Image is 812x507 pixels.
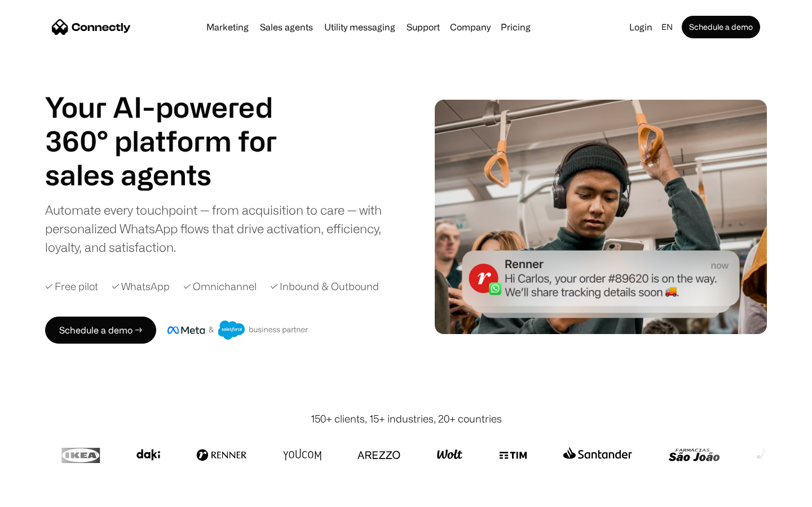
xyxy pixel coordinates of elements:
[45,158,304,192] div: carousel
[320,23,400,32] a: Utility messaging
[23,487,68,503] ul: Language list
[270,279,379,294] div: ✓ Inbound & Outbound
[45,158,304,192] div: 1 of 4
[661,19,673,35] div: en
[311,411,502,426] div: 150+ clients, 15+ industries, 20+ countries
[496,23,535,32] a: Pricing
[45,158,304,192] h1: sales agents
[45,90,304,158] h1: Your AI-powered 360° platform for
[682,16,760,38] a: Schedule a demo
[183,279,257,294] div: ✓ Omnichannel
[167,321,308,340] img: Meta and Salesforce business partner badge.
[202,23,253,32] a: Marketing
[112,279,170,294] div: ✓ WhatsApp
[45,279,98,294] div: ✓ Free pilot
[45,201,400,256] div: Automate every touchpoint — from acquisition to care — with personalized WhatsApp flows that driv...
[52,19,131,35] a: home
[402,23,444,32] a: Support
[625,19,657,35] a: Login
[255,23,317,32] a: Sales agents
[447,19,494,35] div: Company
[657,19,679,35] div: en
[450,19,491,35] div: Company
[45,317,156,344] a: Schedule a demo →
[11,486,68,503] aside: Language selected: English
